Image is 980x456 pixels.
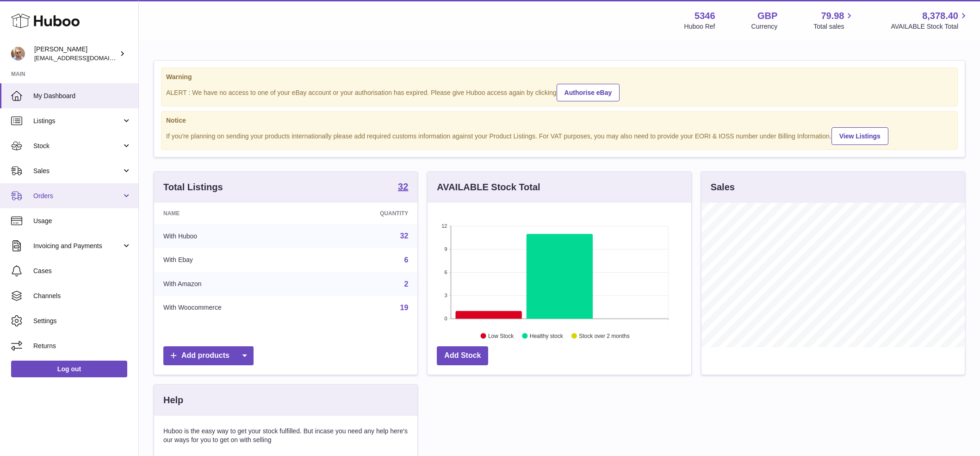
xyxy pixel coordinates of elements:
span: Usage [33,217,131,225]
a: Add products [163,346,254,365]
text: 0 [445,316,447,321]
strong: 5346 [695,10,715,22]
text: 9 [445,246,447,252]
a: 32 [400,232,409,240]
h3: Help [163,394,183,406]
span: Settings [33,317,131,325]
div: [PERSON_NAME] [34,45,118,62]
div: ALERT : We have no access to one of your eBay account or your authorisation has expired. Please g... [166,82,953,101]
span: 79.98 [821,10,844,22]
text: Low Stock [488,333,514,339]
text: 3 [445,293,447,298]
td: With Huboo [154,224,317,248]
span: Channels [33,292,131,300]
span: Orders [33,192,122,200]
text: Healthy stock [530,333,564,339]
th: Name [154,203,317,224]
th: Quantity [317,203,417,224]
a: Add Stock [437,346,488,365]
span: [EMAIL_ADDRESS][DOMAIN_NAME] [34,54,136,62]
a: 32 [398,182,408,193]
h3: AVAILABLE Stock Total [437,181,540,194]
div: Currency [751,22,778,31]
a: View Listings [831,127,888,145]
td: With Woocommerce [154,296,317,320]
strong: GBP [757,10,777,22]
span: Listings [33,117,122,125]
span: Cases [33,267,131,275]
strong: 32 [398,182,408,191]
span: 8,378.40 [922,10,958,22]
text: 12 [442,223,447,229]
span: Stock [33,142,122,150]
span: Total sales [813,22,855,31]
strong: Warning [166,73,953,81]
img: support@radoneltd.co.uk [11,47,25,61]
a: 2 [404,280,408,288]
text: Stock over 2 months [579,333,630,339]
span: Sales [33,167,122,175]
h3: Sales [711,181,735,194]
a: 19 [400,304,409,312]
a: 6 [404,256,408,264]
div: Huboo Ref [684,22,715,31]
strong: Notice [166,116,953,125]
span: Invoicing and Payments [33,242,122,250]
h3: Total Listings [163,181,223,194]
text: 6 [445,269,447,275]
a: 79.98 Total sales [813,10,855,31]
a: Authorise eBay [557,84,620,101]
a: 8,378.40 AVAILABLE Stock Total [891,10,969,31]
td: With Ebay [154,248,317,272]
span: Returns [33,342,131,350]
td: With Amazon [154,272,317,296]
div: If you're planning on sending your products internationally please add required customs informati... [166,126,953,145]
a: Log out [11,361,127,377]
p: Huboo is the easy way to get your stock fulfilled. But incase you need any help here's our ways f... [163,427,408,444]
span: AVAILABLE Stock Total [891,22,969,31]
span: My Dashboard [33,92,131,100]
